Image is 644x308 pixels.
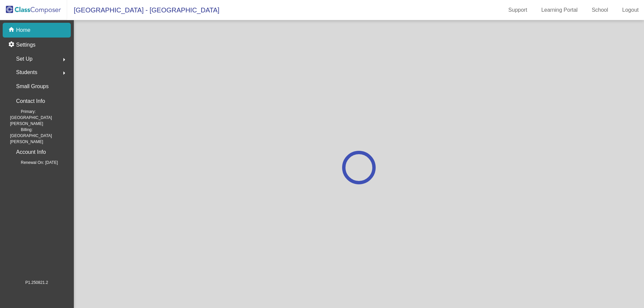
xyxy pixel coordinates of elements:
p: Home [16,26,31,34]
span: Students [16,68,37,77]
a: School [586,5,613,15]
mat-icon: arrow_right [60,56,68,64]
span: Billing: [GEOGRAPHIC_DATA][PERSON_NAME] [10,127,71,145]
a: Learning Portal [536,5,583,15]
a: Logout [617,5,644,15]
p: Account Info [16,147,46,157]
span: Primary: [GEOGRAPHIC_DATA][PERSON_NAME] [10,109,71,127]
mat-icon: home [8,26,16,34]
span: Renewal On: [DATE] [10,160,58,166]
p: Settings [16,41,36,49]
mat-icon: settings [8,41,16,49]
a: Support [503,5,533,15]
span: [GEOGRAPHIC_DATA] - [GEOGRAPHIC_DATA] [67,5,219,15]
span: Set Up [16,54,33,64]
mat-icon: arrow_right [60,69,68,77]
p: Small Groups [16,82,49,91]
p: Contact Info [16,97,45,106]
